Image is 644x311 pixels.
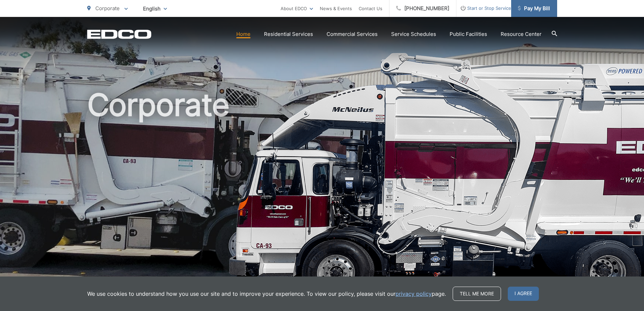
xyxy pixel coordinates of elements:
[87,290,446,298] p: We use cookies to understand how you use our site and to improve your experience. To view our pol...
[501,30,542,38] a: Resource Center
[396,290,432,298] a: privacy policy
[327,30,378,38] a: Commercial Services
[391,30,436,38] a: Service Schedules
[87,29,151,39] a: EDCD logo. Return to the homepage.
[453,287,501,301] a: Tell me more
[450,30,487,38] a: Public Facilities
[236,30,251,38] a: Home
[281,4,313,13] a: About EDCO
[95,5,120,12] span: Corporate
[508,287,539,301] span: I agree
[518,4,550,13] span: Pay My Bill
[320,4,352,13] a: News & Events
[264,30,313,38] a: Residential Services
[138,3,172,15] span: English
[87,88,557,302] h1: Corporate
[359,4,382,13] a: Contact Us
